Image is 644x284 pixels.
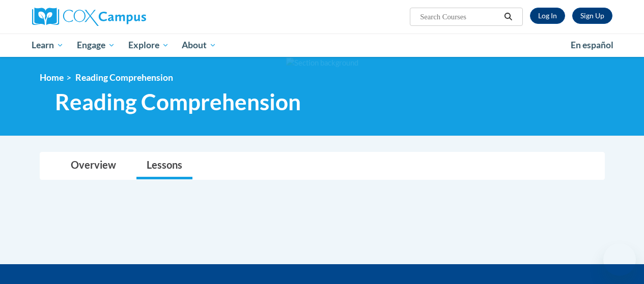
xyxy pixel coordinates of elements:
span: Explore [128,39,169,51]
img: Cox Campus [32,8,146,26]
span: Reading Comprehension [55,88,301,115]
a: Lessons [136,152,192,179]
a: Overview [61,152,126,179]
a: Cox Campus [32,8,215,26]
a: Engage [70,34,122,57]
div: Main menu [24,34,620,57]
a: Explore [122,34,176,57]
a: Register [572,8,612,24]
iframe: Button to launch messaging window [603,243,636,276]
span: About [182,39,216,51]
span: Reading Comprehension [75,72,173,83]
span: Engage [77,39,115,51]
button: Search [500,11,516,23]
a: About [175,34,223,57]
img: Section background [286,57,358,69]
input: Search Courses [419,11,500,23]
span: En español [571,40,613,50]
a: Log In [530,8,565,24]
a: En español [564,35,620,56]
span: Learn [32,39,64,51]
a: Home [40,72,64,83]
a: Learn [25,34,71,57]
